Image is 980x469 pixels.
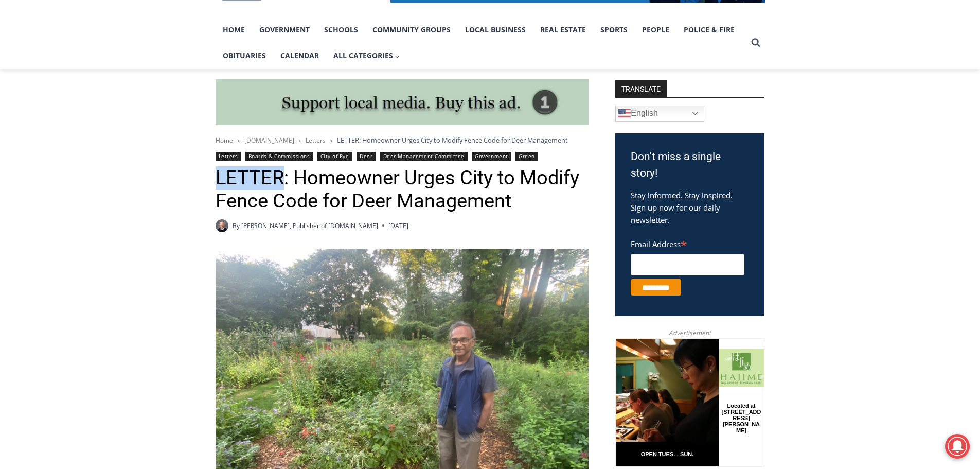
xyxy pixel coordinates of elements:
a: Calendar [273,43,326,68]
a: Government [252,17,317,43]
span: Advertisement [658,328,721,338]
a: Letters [216,152,241,161]
a: People [635,17,676,43]
a: Green [515,152,538,161]
a: [DOMAIN_NAME] [244,136,294,145]
a: Community Groups [365,17,458,43]
a: Boards & Commissions [245,152,313,161]
span: LETTER: Homeowner Urges City to Modify Fence Code for Deer Management [337,135,568,145]
span: > [298,137,301,144]
span: Intern @ [DOMAIN_NAME] [269,102,477,126]
a: Real Estate [533,17,593,43]
a: City of Rye [317,152,352,161]
label: Email Address [631,234,744,252]
a: Obituaries [216,43,273,68]
h1: LETTER: Homeowner Urges City to Modify Fence Code for Deer Management [216,166,589,213]
a: [PERSON_NAME], Publisher of [DOMAIN_NAME] [241,221,378,230]
div: Located at [STREET_ADDRESS][PERSON_NAME] [105,64,146,123]
a: Deer Management Committee [380,152,468,161]
a: Sports [593,17,635,43]
img: support local media, buy this ad [216,79,589,126]
a: Home [216,136,233,145]
span: By [233,221,240,231]
a: Author image [216,219,228,232]
a: Intern @ [DOMAIN_NAME] [247,100,498,128]
strong: TRANSLATE [615,80,667,97]
span: > [237,137,240,144]
a: Open Tues. - Sun. [PHONE_NUMBER] [1,103,103,128]
a: Schools [317,17,365,43]
nav: Primary Navigation [216,17,746,69]
span: Open Tues. - Sun. [PHONE_NUMBER] [3,106,101,145]
a: Home [216,17,252,43]
a: Government [472,152,511,161]
a: Letters [306,136,326,145]
p: Stay informed. Stay inspired. Sign up now for our daily newsletter. [631,189,749,226]
img: en [618,108,631,120]
span: > [330,137,333,144]
button: Child menu of All Categories [326,43,407,68]
nav: Breadcrumbs [216,135,589,145]
a: English [615,106,704,122]
time: [DATE] [388,221,408,231]
button: View Search Form [746,33,765,52]
a: Deer [357,152,376,161]
h3: Don't miss a single story! [631,149,749,181]
a: Local Business [458,17,533,43]
div: "The first chef I interviewed talked about coming to [GEOGRAPHIC_DATA] from [GEOGRAPHIC_DATA] in ... [260,1,486,100]
a: Police & Fire [676,17,742,43]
